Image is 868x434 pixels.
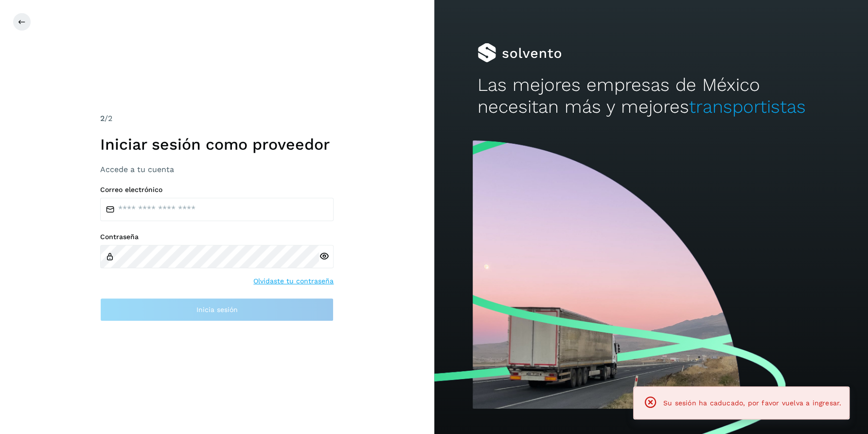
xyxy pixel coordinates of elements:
label: Correo electrónico [100,186,334,194]
button: Inicia sesión [100,298,334,321]
h3: Accede a tu cuenta [100,165,334,174]
div: /2 [100,113,334,124]
h1: Iniciar sesión como proveedor [100,135,334,154]
span: transportistas [689,96,806,117]
label: Contraseña [100,233,334,241]
span: 2 [100,114,105,123]
h2: Las mejores empresas de México necesitan más y mejores [478,74,825,118]
span: Su sesión ha caducado, por favor vuelva a ingresar. [663,399,841,407]
span: Inicia sesión [196,306,238,313]
a: Olvidaste tu contraseña [253,276,334,286]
